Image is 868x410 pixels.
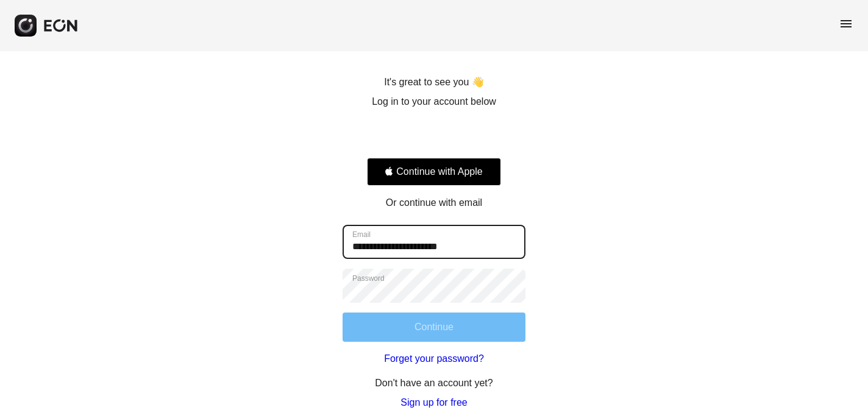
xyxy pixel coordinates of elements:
[367,158,501,186] button: Signin with apple ID
[386,196,482,210] p: Or continue with email
[352,230,371,239] label: Email
[343,313,525,342] button: Continue
[839,16,853,31] span: menu
[372,94,496,109] p: Log in to your account below
[361,122,507,149] iframe: Sign in with Google Button
[400,395,467,410] a: Sign up for free
[384,352,484,366] a: Forget your password?
[384,75,484,90] p: It's great to see you 👋
[352,274,385,283] label: Password
[375,376,493,391] p: Don't have an account yet?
